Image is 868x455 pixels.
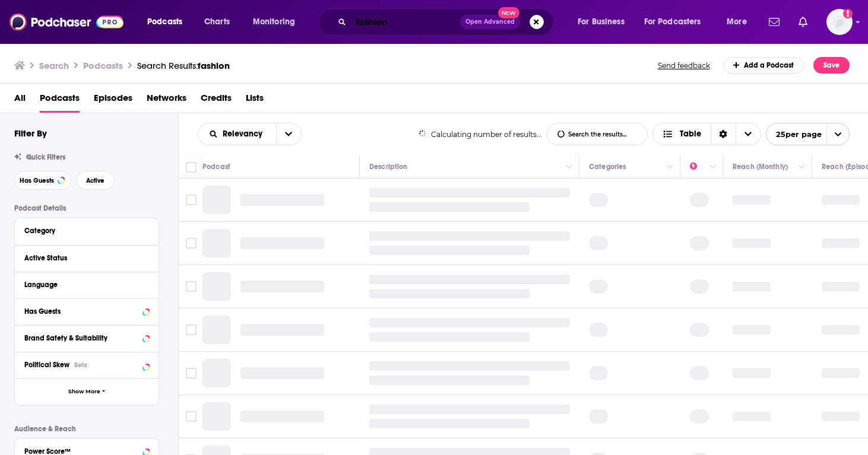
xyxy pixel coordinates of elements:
button: Has Guests [24,304,149,319]
button: Column Actions [562,160,576,174]
button: Send feedback [654,61,714,71]
span: Toggle select row [186,411,197,422]
span: Toggle select row [186,195,197,205]
img: Podchaser - Follow, Share and Rate Podcasts [9,11,123,33]
a: All [14,88,26,113]
button: Active Status [24,250,149,265]
span: Monitoring [253,14,295,30]
span: 25 per page [766,125,822,144]
span: fashion [198,60,230,71]
button: Political SkewBeta [24,357,149,372]
div: Has Guests [24,307,139,316]
span: Logged in as autumncomm [826,9,853,35]
div: Sort Direction [711,123,736,145]
div: Description [369,160,407,174]
span: Toggle select row [186,368,197,378]
span: Political Skew [24,361,69,369]
button: Choose View [652,123,761,145]
span: For Podcasters [644,14,701,30]
div: Calculating number of results... [419,130,543,139]
a: Episodes [94,88,132,113]
span: Table [680,130,701,138]
h2: Filter By [14,128,47,139]
button: open menu [636,12,718,31]
div: Brand Safety & Suitability [24,334,139,342]
button: open menu [718,12,762,31]
div: Language [24,281,141,289]
div: Power Score [690,160,707,174]
span: Quick Filters [26,153,65,161]
div: Categories [589,160,626,174]
button: Save [813,57,850,74]
div: Beta [74,361,87,369]
span: New [498,7,519,18]
a: Show notifications dropdown [794,12,812,32]
button: Column Actions [795,160,809,174]
div: Reach (Monthly) [733,160,788,174]
svg: Add a profile image [843,9,853,18]
button: open menu [569,12,639,31]
h3: Search [39,60,69,71]
span: Toggle select row [186,324,197,335]
button: Show More [15,378,159,405]
button: Open AdvancedNew [460,15,520,29]
button: Column Actions [706,160,720,174]
span: Show More [68,389,100,395]
a: Networks [147,88,186,113]
button: Category [24,223,149,238]
span: Open Advanced [465,19,515,25]
button: Brand Safety & Suitability [24,330,149,345]
div: Category [24,227,141,235]
button: open menu [198,130,276,138]
button: open menu [245,12,311,31]
a: Credits [201,88,232,113]
p: Audience & Reach [14,425,159,433]
span: Active [86,177,104,184]
a: Podcasts [40,88,80,113]
div: Podcast [202,160,230,174]
button: Active [76,171,115,190]
button: open menu [139,12,198,31]
button: Language [24,277,149,292]
h2: Choose List sort [198,123,302,145]
div: Search Results: [137,60,230,71]
span: Podcasts [147,14,182,30]
span: For Business [578,14,625,30]
span: Toggle select row [186,238,197,249]
button: open menu [766,123,850,145]
button: open menu [276,123,301,145]
span: Charts [204,14,230,30]
span: Relevancy [223,130,267,138]
a: Search Results:fashion [137,60,230,71]
button: Has Guests [14,171,71,190]
span: Has Guests [20,177,54,184]
div: Search podcasts, credits, & more... [330,8,565,36]
a: Lists [246,88,264,113]
p: Podcast Details [14,204,159,212]
h3: Podcasts [83,60,123,71]
a: Show notifications dropdown [764,12,784,32]
span: More [727,14,747,30]
div: Active Status [24,254,141,262]
button: Column Actions [663,160,677,174]
span: Toggle select row [186,281,197,292]
img: User Profile [826,9,853,35]
a: Add a Podcast [723,57,804,74]
button: Show profile menu [826,9,853,35]
input: Search podcasts, credits, & more... [351,12,460,31]
a: Charts [197,12,237,31]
